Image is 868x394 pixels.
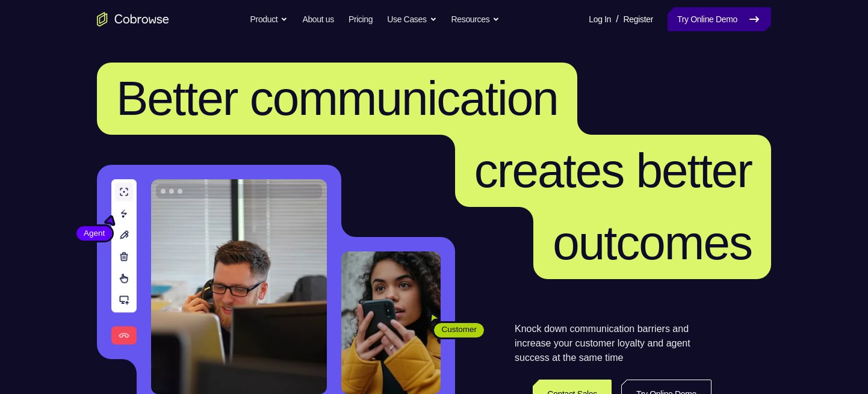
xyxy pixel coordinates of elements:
[151,179,327,394] img: A customer support agent talking on the phone
[474,144,752,197] span: creates better
[116,72,558,125] span: Better communication
[97,12,169,26] a: Go to the home page
[515,322,711,365] p: Knock down communication barriers and increase your customer loyalty and agent success at the sam...
[302,7,333,31] a: About us
[668,7,771,31] a: Try Online Demo
[387,7,436,31] button: Use Cases
[616,12,618,26] span: /
[624,7,653,31] a: Register
[451,7,500,31] button: Resources
[589,7,611,31] a: Log In
[553,216,752,269] span: outcomes
[341,251,441,394] img: A customer holding their phone
[250,7,288,31] button: Product
[349,7,373,31] a: Pricing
